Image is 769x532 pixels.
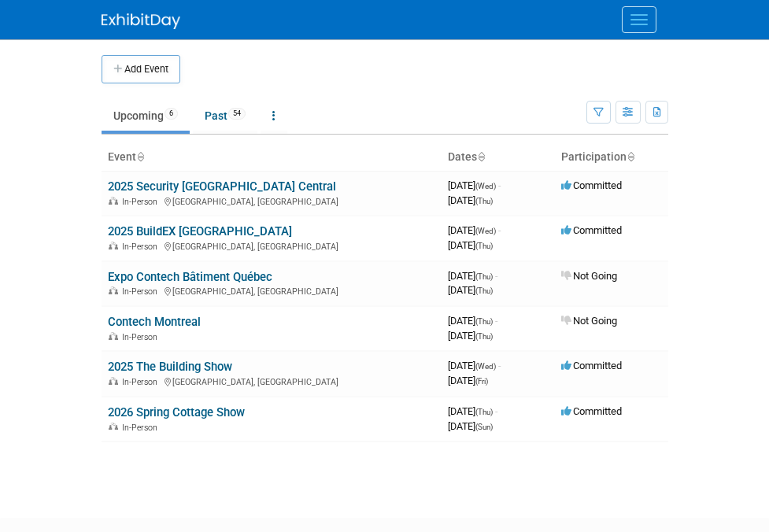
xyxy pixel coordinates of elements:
[109,286,118,294] img: In-Person Event
[498,179,501,191] span: -
[109,242,118,249] img: In-Person Event
[448,194,493,206] span: [DATE]
[495,270,497,282] span: -
[102,101,190,131] a: Upcoming6
[109,377,118,385] img: In-Person Event
[475,423,493,431] span: (Sun)
[475,197,493,205] span: (Thu)
[475,227,496,235] span: (Wed)
[627,150,634,163] a: Sort by Participation Type
[448,315,497,327] span: [DATE]
[448,270,497,282] span: [DATE]
[475,286,493,295] span: (Thu)
[498,360,501,371] span: -
[475,408,493,416] span: (Thu)
[448,224,501,236] span: [DATE]
[122,423,162,433] span: In-Person
[136,150,144,163] a: Sort by Event Name
[448,360,501,371] span: [DATE]
[102,144,442,171] th: Event
[561,360,622,371] span: Committed
[475,242,493,250] span: (Thu)
[108,179,336,194] a: 2025 Security [GEOGRAPHIC_DATA] Central
[228,108,246,120] span: 54
[122,197,162,207] span: In-Person
[122,286,162,297] span: In-Person
[108,224,292,238] a: 2025 BuildEX [GEOGRAPHIC_DATA]
[475,317,493,326] span: (Thu)
[495,315,497,327] span: -
[561,405,622,417] span: Committed
[622,6,656,33] button: Menu
[475,377,488,386] span: (Fri)
[108,315,201,329] a: Contech Montreal
[475,272,493,281] span: (Thu)
[495,405,497,417] span: -
[102,13,180,29] img: ExhibitDay
[448,330,493,342] span: [DATE]
[477,150,485,163] a: Sort by Start Date
[108,239,435,252] div: [GEOGRAPHIC_DATA], [GEOGRAPHIC_DATA]
[109,423,118,430] img: In-Person Event
[108,375,435,387] div: [GEOGRAPHIC_DATA], [GEOGRAPHIC_DATA]
[448,420,493,432] span: [DATE]
[108,194,435,207] div: [GEOGRAPHIC_DATA], [GEOGRAPHIC_DATA]
[498,224,501,236] span: -
[561,270,617,282] span: Not Going
[122,377,162,387] span: In-Person
[555,144,668,171] th: Participation
[475,332,493,341] span: (Thu)
[448,375,488,386] span: [DATE]
[108,405,245,419] a: 2026 Spring Cottage Show
[109,197,118,205] img: In-Person Event
[193,101,257,131] a: Past54
[561,179,622,191] span: Committed
[448,239,493,251] span: [DATE]
[122,242,162,252] span: In-Person
[448,179,501,191] span: [DATE]
[108,284,435,297] div: [GEOGRAPHIC_DATA], [GEOGRAPHIC_DATA]
[448,284,493,296] span: [DATE]
[475,182,496,190] span: (Wed)
[109,332,118,340] img: In-Person Event
[448,405,497,417] span: [DATE]
[561,315,617,327] span: Not Going
[165,108,178,120] span: 6
[561,224,622,236] span: Committed
[442,144,555,171] th: Dates
[122,332,162,342] span: In-Person
[475,362,496,371] span: (Wed)
[102,55,180,83] button: Add Event
[108,270,272,284] a: Expo Contech Bâtiment Québec
[108,360,232,374] a: 2025 The Building Show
